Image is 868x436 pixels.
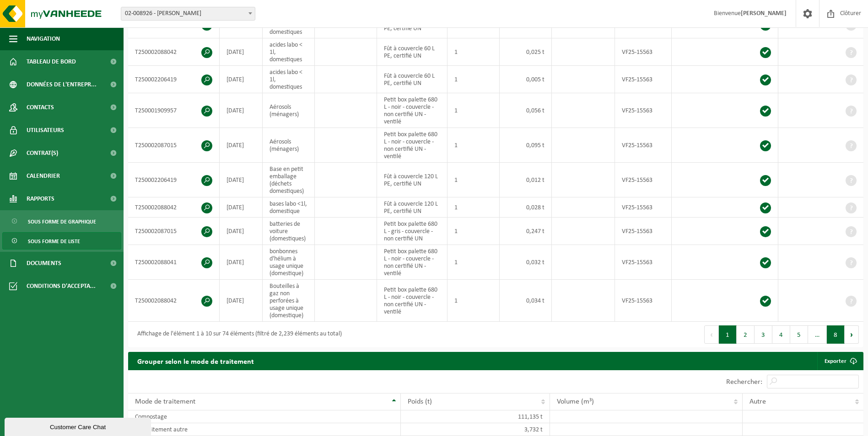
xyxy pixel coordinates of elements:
td: 1 [447,66,500,93]
td: VF25-15563 [615,38,672,66]
td: 3,732 t [401,423,550,436]
td: 1 [447,93,500,128]
td: VF25-15563 [615,197,672,218]
span: Données de l'entrepr... [27,73,97,96]
td: T250002087015 [128,128,220,163]
td: VF25-15563 [615,93,672,128]
td: 0,028 t [500,197,552,218]
td: Petit box palette 680 L - gris - couvercle - non certifié UN [377,218,448,245]
td: T250001909957 [128,93,220,128]
a: Exporter [817,352,863,370]
td: 1 [447,280,500,322]
td: [DATE] [220,163,263,197]
td: [DATE] [220,128,263,163]
span: Poids (t) [408,398,432,405]
span: Conditions d'accepta... [27,275,96,298]
span: Volume (m³) [557,398,594,405]
td: batteries de voiture (domestiques) [263,218,315,245]
td: Fût à couvercle 60 L PE, certifié UN [377,38,448,66]
span: Sous forme de graphique [28,213,96,230]
button: Next [845,325,859,344]
td: [DATE] [220,38,263,66]
strong: [PERSON_NAME] [741,10,787,17]
span: Sous forme de liste [28,233,80,250]
td: T250002088041 [128,245,220,280]
td: 0,012 t [500,163,552,197]
td: [DATE] [220,66,263,93]
td: Prétraitement autre [128,423,401,436]
button: 5 [790,325,808,344]
h2: Grouper selon le mode de traitement [128,352,263,370]
td: [DATE] [220,93,263,128]
td: 1 [447,163,500,197]
td: 1 [447,218,500,245]
a: Sous forme de liste [2,232,121,250]
td: T250002088042 [128,38,220,66]
td: 1 [447,128,500,163]
td: 1 [447,197,500,218]
td: Petit box palette 680 L - noir - couvercle - non certifié UN - ventilé [377,280,448,322]
td: acides labo < 1l, domestiques [263,66,315,93]
td: VF25-15563 [615,163,672,197]
span: Navigation [27,27,60,50]
td: T250002088042 [128,280,220,322]
button: 2 [737,325,755,344]
td: Aérosols (ménagers) [263,128,315,163]
td: VF25-15563 [615,218,672,245]
td: Aérosols (ménagers) [263,93,315,128]
span: Contacts [27,96,54,119]
span: Mode de traitement [135,398,195,405]
td: 111,135 t [401,410,550,423]
td: bonbonnes d'hélium à usage unique (domestique) [263,245,315,280]
iframe: chat widget [5,416,153,436]
button: 1 [719,325,737,344]
td: 1 [447,245,500,280]
a: Sous forme de graphique [2,213,121,230]
span: … [808,325,827,344]
td: Petit box palette 680 L - noir - couvercle - non certifié UN - ventilé [377,93,448,128]
td: T250002206419 [128,163,220,197]
td: 1 [447,38,500,66]
td: T250002206419 [128,66,220,93]
div: Affichage de l'élément 1 à 10 sur 74 éléments (filtré de 2,239 éléments au total) [133,326,342,343]
td: acides labo < 1l, domestiques [263,38,315,66]
td: T250002087015 [128,218,220,245]
td: Fût à couvercle 60 L PE, certifié UN [377,66,448,93]
td: Bouteilles à gaz non perforées à usage unique (domestique) [263,280,315,322]
td: Fût à couvercle 120 L PE, certifié UN [377,197,448,218]
td: Compostage [128,410,401,423]
td: [DATE] [220,280,263,322]
span: Autre [749,398,766,405]
button: 4 [772,325,790,344]
td: 0,032 t [500,245,552,280]
td: T250002088042 [128,197,220,218]
td: VF25-15563 [615,245,672,280]
td: 0,247 t [500,218,552,245]
td: 0,025 t [500,38,552,66]
span: Tableau de bord [27,50,76,73]
button: 3 [755,325,772,344]
td: VF25-15563 [615,280,672,322]
td: [DATE] [220,197,263,218]
button: 8 [827,325,845,344]
td: [DATE] [220,245,263,280]
span: Documents [27,252,61,275]
td: VF25-15563 [615,66,672,93]
td: VF25-15563 [615,128,672,163]
td: 0,095 t [500,128,552,163]
span: Rapports [27,187,54,210]
td: Petit box palette 680 L - noir - couvercle - non certifié UN - ventilé [377,245,448,280]
td: Fût à couvercle 120 L PE, certifié UN [377,163,448,197]
td: bases labo <1l, domestique [263,197,315,218]
td: Petit box palette 680 L - noir - couvercle - non certifié UN - ventilé [377,128,448,163]
span: Calendrier [27,165,60,187]
span: Contrat(s) [27,142,58,165]
td: [DATE] [220,218,263,245]
span: 02-008926 - IPALLE THUIN - THUIN [121,7,255,21]
td: 0,034 t [500,280,552,322]
td: 0,005 t [500,66,552,93]
label: Rechercher: [726,378,762,386]
button: Previous [704,325,719,344]
td: 0,056 t [500,93,552,128]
